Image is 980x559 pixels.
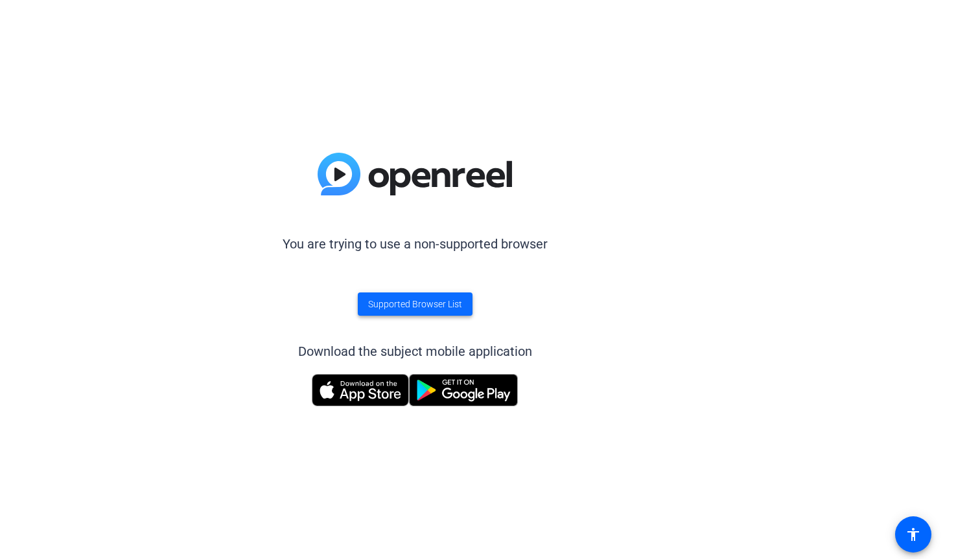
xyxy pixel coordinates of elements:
span: Supported Browser List [368,298,462,311]
img: Get it on Google Play [409,374,518,406]
a: Supported Browser List [358,292,472,316]
img: Download on the App Store [312,374,409,406]
div: Download the subject mobile application [298,342,532,361]
mat-icon: accessibility [905,527,921,542]
p: You are trying to use a non-supported browser [283,234,548,254]
img: blue-gradient.svg [318,153,512,195]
